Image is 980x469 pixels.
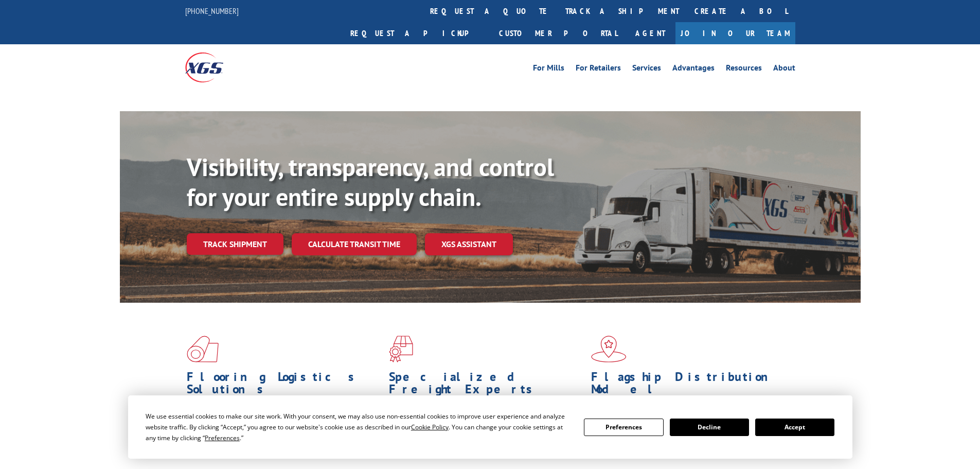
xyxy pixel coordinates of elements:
[672,64,715,75] a: Advantages
[187,151,554,213] b: Visibility, transparency, and control for your entire supply chain.
[411,423,449,431] span: Cookie Policy
[425,233,513,255] a: XGS ASSISTANT
[726,64,762,75] a: Resources
[576,64,621,75] a: For Retailers
[773,64,795,75] a: About
[591,371,786,401] h1: Flagship Distribution Model
[205,433,240,442] span: Preferences
[389,371,583,401] h1: Specialized Freight Experts
[187,371,381,401] h1: Flooring Logistics Solutions
[533,64,564,75] a: For Mills
[675,22,795,44] a: Join Our Team
[146,411,572,443] div: We use essential cookies to make our site work. With your consent, we may also use non-essential ...
[491,22,625,44] a: Customer Portal
[185,6,239,16] a: [PHONE_NUMBER]
[632,64,661,75] a: Services
[591,336,627,362] img: xgs-icon-flagship-distribution-model-red
[584,419,663,436] button: Preferences
[128,395,852,459] div: Cookie Consent Prompt
[187,336,219,362] img: xgs-icon-total-supply-chain-intelligence-red
[755,419,834,436] button: Accept
[292,233,417,255] a: Calculate transit time
[187,233,283,255] a: Track shipment
[343,22,491,44] a: Request a pickup
[670,419,749,436] button: Decline
[389,336,413,362] img: xgs-icon-focused-on-flooring-red
[625,22,675,44] a: Agent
